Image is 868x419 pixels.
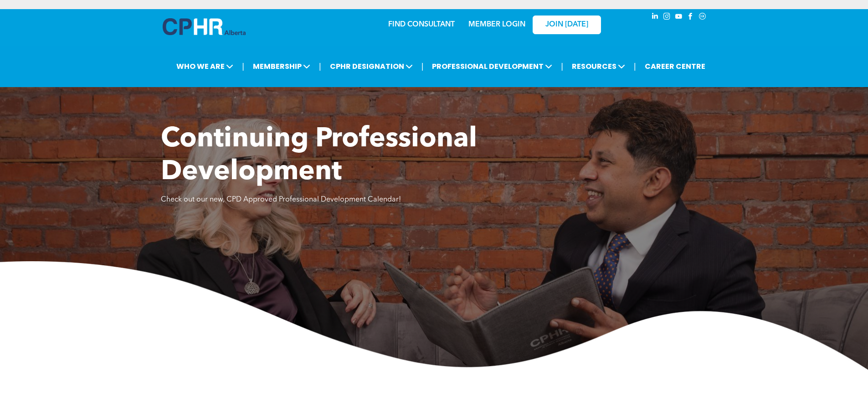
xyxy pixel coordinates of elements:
span: CPHR DESIGNATION [327,58,416,75]
span: WHO WE ARE [174,58,236,75]
a: linkedin [650,11,660,24]
span: MEMBERSHIP [250,58,313,75]
li: | [242,57,244,76]
span: JOIN [DATE] [545,21,588,29]
a: MEMBER LOGIN [468,21,525,28]
span: PROFESSIONAL DEVELOPMENT [429,58,555,75]
a: facebook [686,11,696,24]
li: | [319,57,321,76]
a: Social network [698,11,708,24]
li: | [421,57,424,76]
a: youtube [674,11,684,24]
a: JOIN [DATE] [533,16,601,34]
a: CAREER CENTRE [642,58,708,75]
span: RESOURCES [569,58,628,75]
img: A blue and white logo for cp alberta [163,18,246,35]
a: instagram [662,11,672,24]
li: | [634,57,636,76]
span: Continuing Professional Development [161,126,477,186]
li: | [561,57,563,76]
a: FIND CONSULTANT [388,21,455,28]
span: Check out our new, CPD Approved Professional Development Calendar! [161,196,401,203]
